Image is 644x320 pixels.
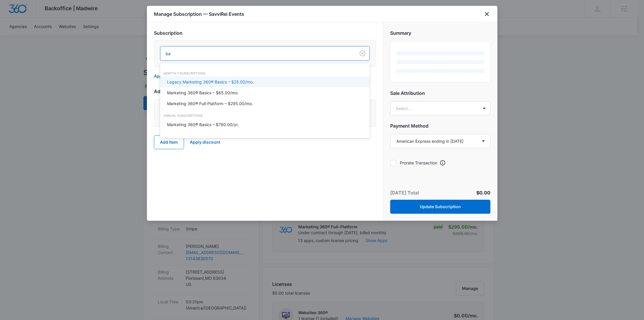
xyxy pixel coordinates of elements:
span: $0.00 [476,190,490,196]
button: close [483,11,490,18]
button: Update Subscription [390,200,490,214]
p: Marketing 360® Full-Platform – $295.00/mo. [167,100,253,107]
h2: Add-Ons [154,88,376,95]
label: Prorate Transaction [390,160,437,166]
p: [DATE] Total [390,189,419,196]
button: Apply discount [184,135,226,149]
p: Marketing 360® Basics – $65.00/mo. [167,90,239,96]
h2: Payment Method [390,122,490,129]
button: Apply discount [154,69,190,83]
h1: Manage Subscription — SavviRei Events [154,11,244,18]
p: Marketing 360® Basics – $780.00/yr. [167,121,239,128]
div: Annual Subscriptions [160,114,370,118]
h2: Subscription [154,29,376,36]
input: Subscription [166,51,172,57]
h2: Summary [390,29,490,36]
h2: Sale Attribution [390,90,490,97]
button: Add Item [154,135,184,149]
button: Clear [358,49,367,58]
p: Legacy Marketing 360® Basics – $25.00/mo. [167,79,254,85]
div: Monthly Subscriptions [160,71,370,76]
